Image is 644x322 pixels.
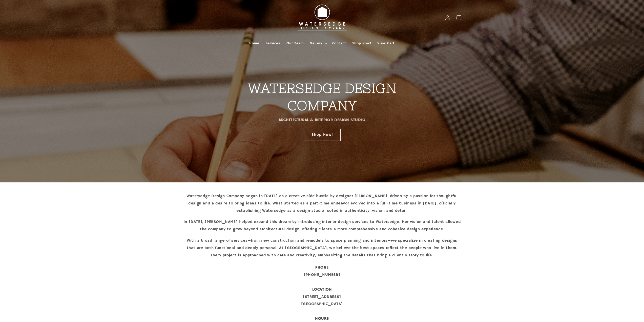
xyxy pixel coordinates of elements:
summary: Gallery [307,38,329,49]
span: Contact [332,41,346,46]
img: Watersedge Design Co [294,2,350,33]
strong: WATERSEDGE DESIGN COMPANY [248,81,396,113]
strong: LOCATION [312,287,332,292]
a: Our Team [283,38,307,49]
span: Our Team [286,41,304,46]
span: Gallery [310,41,322,46]
span: Shop Now! [352,41,371,46]
strong: PHONE [315,265,329,270]
a: Services [262,38,283,49]
span: View Cart [377,41,394,46]
strong: ARCHITECTURAL & INTERIOR DESIGN STUDIO [279,118,366,123]
p: Watersedge Design Company began in [DATE] as a creative side hustle by designer [PERSON_NAME], dr... [183,193,461,214]
span: Home [249,41,259,46]
span: Services [265,41,280,46]
a: View Cart [374,38,398,49]
a: Contact [329,38,349,49]
p: In [DATE], [PERSON_NAME] helped expand this dream by introducing interior design services to Wate... [183,218,461,233]
strong: HOURS [315,316,329,321]
a: Shop Now! [349,38,374,49]
p: With a broad range of services—from new construction and remodels to space planning and interiors... [183,237,461,259]
a: Home [246,38,262,49]
a: Shop Now! [304,129,340,141]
